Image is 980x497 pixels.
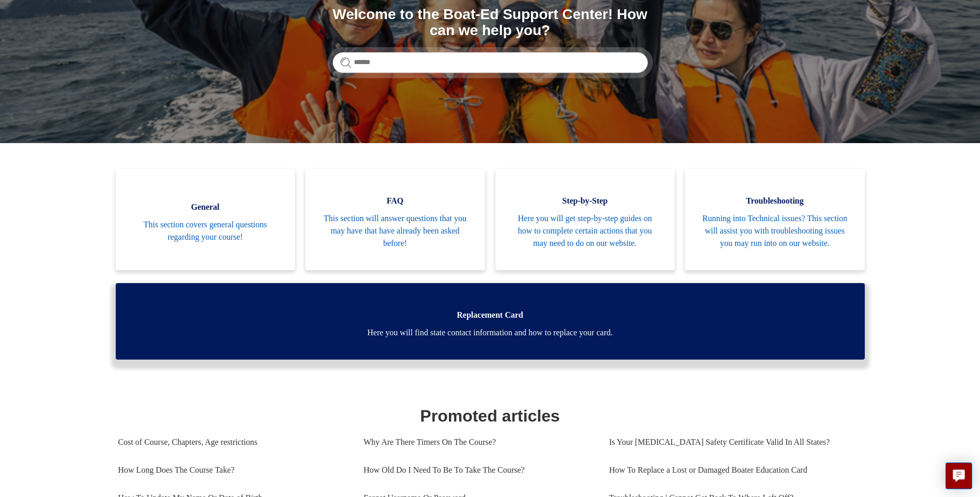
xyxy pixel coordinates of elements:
h1: Promoted articles [118,403,862,428]
span: FAQ [321,195,470,207]
a: How Long Does The Course Take? [118,456,348,484]
span: This section covers general questions regarding your course! [131,219,280,243]
a: Troubleshooting Running into Technical issues? This section will assist you with troubleshooting ... [685,169,865,270]
a: Step-by-Step Here you will get step-by-step guides on how to complete certain actions that you ma... [495,169,675,270]
a: How To Replace a Lost or Damaged Boater Education Card [609,456,854,484]
a: FAQ This section will answer questions that you may have that have already been asked before! [305,169,485,270]
a: Cost of Course, Chapters, Age restrictions [118,428,348,456]
span: Troubleshooting [701,195,849,207]
span: Replacement Card [131,309,849,321]
span: General [131,201,280,213]
span: Here you will get step-by-step guides on how to complete certain actions that you may need to do ... [511,212,660,250]
a: Is Your [MEDICAL_DATA] Safety Certificate Valid In All States? [609,428,854,456]
a: Why Are There Timers On The Course? [364,428,594,456]
button: Live chat [945,462,972,489]
span: Step-by-Step [511,195,660,207]
span: Here you will find state contact information and how to replace your card. [131,327,849,339]
h1: Welcome to the Boat-Ed Support Center! How can we help you? [333,7,648,39]
a: Replacement Card Here you will find state contact information and how to replace your card. [116,283,865,360]
a: General This section covers general questions regarding your course! [116,169,295,270]
input: Search [333,52,648,73]
a: How Old Do I Need To Be To Take The Course? [364,456,594,484]
span: Running into Technical issues? This section will assist you with troubleshooting issues you may r... [701,212,849,250]
span: This section will answer questions that you may have that have already been asked before! [321,212,470,250]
